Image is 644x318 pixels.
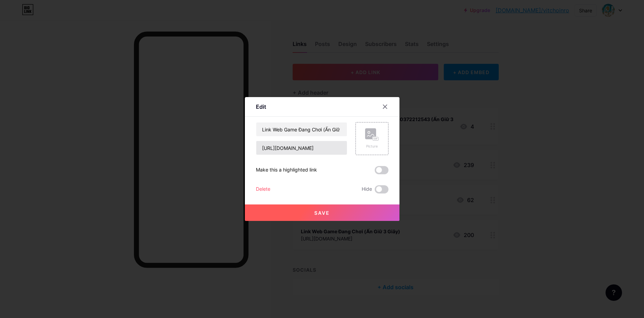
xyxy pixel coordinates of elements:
[365,144,379,149] div: Picture
[314,210,330,216] span: Save
[362,185,372,193] span: Hide
[256,103,266,111] div: Edit
[256,166,317,174] div: Make this a highlighted link
[256,141,347,155] input: URL
[245,204,399,221] button: Save
[256,122,347,136] input: Title
[256,185,270,193] div: Delete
